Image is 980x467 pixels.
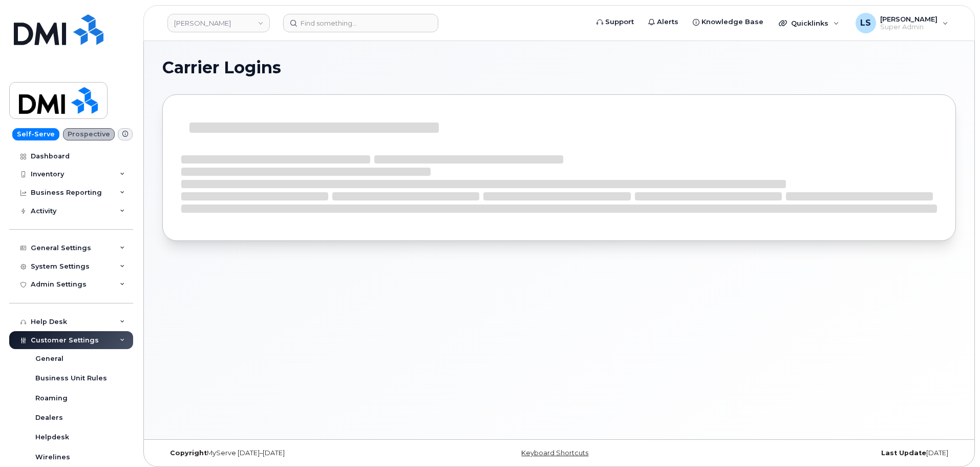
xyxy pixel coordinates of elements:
span: Carrier Logins [162,60,281,75]
div: [DATE] [691,449,956,457]
a: Keyboard Shortcuts [521,449,588,457]
strong: Copyright [170,449,207,457]
strong: Last Update [881,449,926,457]
div: MyServe [DATE]–[DATE] [162,449,427,457]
